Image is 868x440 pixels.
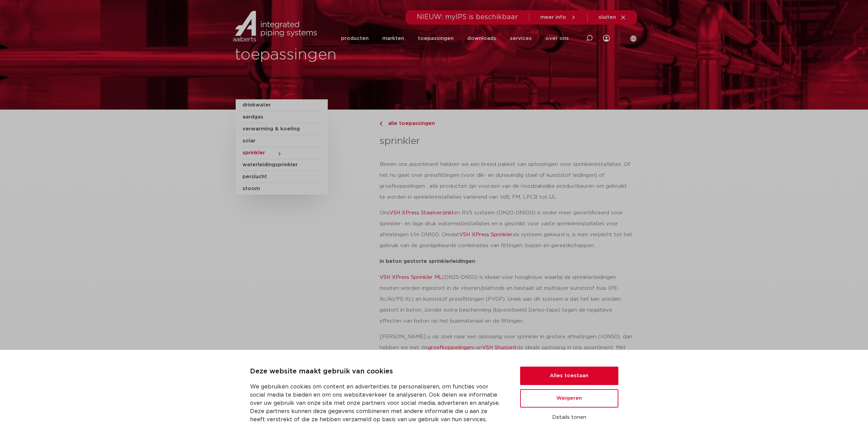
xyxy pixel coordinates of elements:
a: VSH XPress Sprinkler [459,232,513,237]
a: stoom [242,183,321,195]
p: We gebruiken cookies om content en advertenties te personaliseren, om functies voor social media ... [250,383,504,424]
a: toepassingen [418,25,454,52]
div: my IPS [603,25,610,52]
a: producten [341,25,369,52]
span: NIEUW: myIPS is beschikbaar [417,14,518,20]
a: alle toepassingen [380,119,632,128]
a: meer info [540,14,576,20]
span: sluiten [599,15,616,20]
p: Ons en RVS systeem (DN20-DN100) is onder meer gecertificeerd voor sprinkler- en lage druk watermi... [380,208,632,251]
a: perslucht [242,171,321,183]
h1: toepassingen [235,44,431,66]
span: meer info [540,15,566,20]
button: Alles toestaan [520,367,618,385]
p: (DN25-DN50) is ideaal voor hoogbouw waarbij de sprinklerleidingen moeten worden ingestort in de v... [380,272,632,327]
a: VSH XPress Sprinkler ML [380,275,442,280]
img: chevron-right.svg [380,122,382,126]
nav: Menu [341,25,569,52]
button: Weigeren [520,389,618,408]
a: solar [242,135,321,147]
h3: sprinkler [380,134,632,148]
strong: in beton gestorte sprinklerleidingen [380,259,475,264]
a: services [510,25,532,52]
a: aardgas [242,111,321,123]
p: Binnen ons assortiment hebben we een breed pakket van oplossingen voor sprinklerinstallaties. Of ... [380,159,632,203]
span: alle toepassingen [384,121,435,126]
a: over ons [545,25,569,52]
a: sprinkler [242,147,321,159]
p: Deze website maakt gebruik van cookies [250,366,504,377]
a: markten [382,25,404,52]
button: Details tonen [520,412,618,423]
p: [PERSON_NAME] u op zoek naar een oplossing voor sprinkler in grotere afmetingen (>DN50), dan hebb... [380,331,632,397]
a: downloads [467,25,496,52]
a: drinkwater [242,99,321,111]
a: VSH XPress Staalverzinkt [389,210,454,215]
a: VSH Shurjoint [482,345,517,350]
a: groefkoppelingen [428,345,473,350]
a: verwarming & koeling [242,123,321,135]
a: sluiten [599,14,626,20]
a: waterleidingsprinkler [242,159,321,171]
